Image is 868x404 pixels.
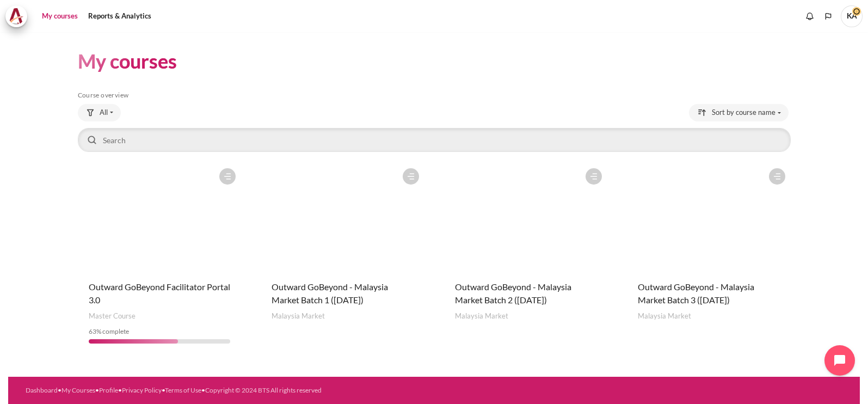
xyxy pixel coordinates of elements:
[165,386,201,394] a: Terms of Use
[455,311,508,322] span: Malaysia Market
[89,327,96,335] span: 63
[78,128,791,152] input: Search
[100,107,108,118] span: All
[99,386,118,394] a: Profile
[9,8,24,25] img: Architeck
[841,5,863,27] span: KA
[638,311,691,322] span: Malaysia Market
[26,385,481,395] div: • • • • •
[78,104,791,154] div: Course overview controls
[78,104,121,121] button: Grouping drop-down menu
[38,5,82,27] a: My courses
[84,5,155,27] a: Reports & Analytics
[455,281,571,305] a: Outward GoBeyond - Malaysia Market Batch 2 ([DATE])
[26,386,58,394] a: Dashboard
[89,327,231,336] div: % complete
[272,311,325,322] span: Malaysia Market
[78,91,791,100] h5: Course overview
[205,386,322,394] a: Copyright © 2024 BTS All rights reserved
[89,281,230,305] a: Outward GoBeyond Facilitator Portal 3.0
[712,107,775,118] span: Sort by course name
[841,5,863,27] a: User menu
[272,281,388,305] a: Outward GoBeyond - Malaysia Market Batch 1 ([DATE])
[8,32,860,371] section: Content
[820,8,836,25] button: Languages
[638,281,754,305] a: Outward GoBeyond - Malaysia Market Batch 3 ([DATE])
[5,5,33,27] a: Architeck Architeck
[802,8,818,25] div: Show notification window with no new notifications
[61,386,95,394] a: My Courses
[689,104,789,121] button: Sorting drop-down menu
[78,48,177,74] h1: My courses
[89,311,136,322] span: Master Course
[122,386,162,394] a: Privacy Policy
